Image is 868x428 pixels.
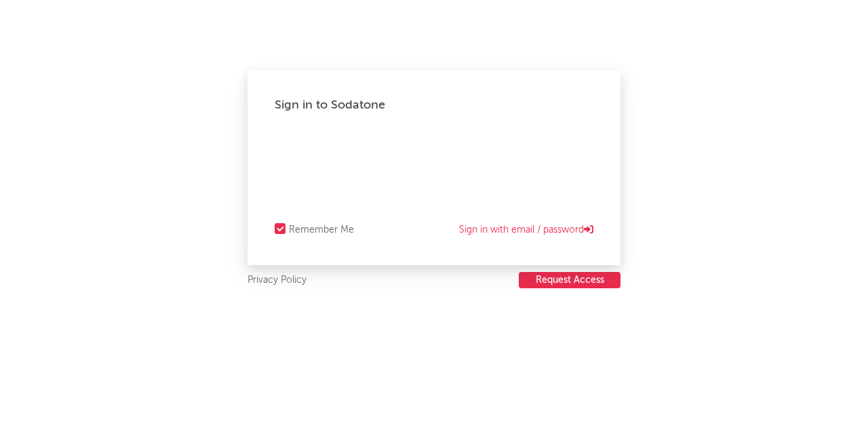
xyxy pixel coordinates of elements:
button: Request Access [519,272,620,288]
a: Sign in with email / password [459,222,593,238]
div: Sign in to Sodatone [275,97,593,113]
a: Request Access [519,272,620,289]
a: Privacy Policy [248,272,307,289]
div: Remember Me [289,222,354,238]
